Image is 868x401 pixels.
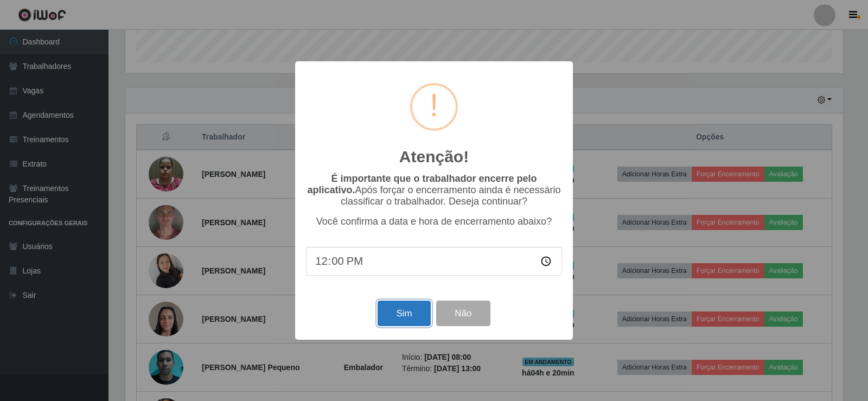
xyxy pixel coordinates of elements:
[436,301,490,326] button: Não
[378,301,430,326] button: Sim
[399,147,469,167] h2: Atenção!
[306,216,562,227] p: Você confirma a data e hora de encerramento abaixo?
[306,173,562,207] p: Após forçar o encerramento ainda é necessário classificar o trabalhador. Deseja continuar?
[307,173,537,195] b: É importante que o trabalhador encerre pelo aplicativo.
